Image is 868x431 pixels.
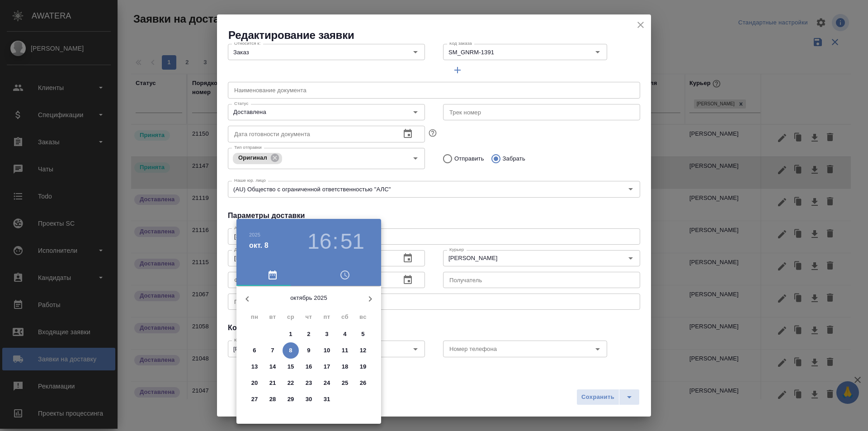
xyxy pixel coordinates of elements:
button: 9 [301,342,317,359]
button: 23 [301,375,317,391]
button: 29 [283,391,299,407]
p: 7 [271,346,274,355]
button: 2025 [249,232,260,237]
p: 1 [289,330,292,339]
button: 8 [283,342,299,359]
p: 20 [251,379,258,388]
button: окт. 8 [249,240,269,251]
button: 17 [319,359,335,375]
p: 9 [307,346,310,355]
p: 16 [306,362,312,371]
p: 31 [324,395,330,404]
p: 28 [269,395,276,404]
button: 30 [301,391,317,407]
button: 26 [355,375,371,391]
p: 2 [307,330,310,339]
span: пн [246,313,263,322]
button: 11 [337,342,353,359]
button: 16 [307,229,331,254]
p: 21 [269,379,276,388]
button: 3 [319,326,335,342]
button: 51 [340,229,364,254]
button: 24 [319,375,335,391]
span: вт [264,313,281,322]
p: 4 [343,330,346,339]
p: 30 [306,395,312,404]
button: 5 [355,326,371,342]
button: 31 [319,391,335,407]
button: 18 [337,359,353,375]
button: 2 [301,326,317,342]
button: 1 [283,326,299,342]
button: 15 [283,359,299,375]
p: 25 [342,379,349,388]
h3: : [332,229,338,254]
p: 14 [269,362,276,371]
button: 27 [246,391,263,407]
p: 22 [288,379,294,388]
p: 11 [342,346,349,355]
button: 13 [246,359,263,375]
p: 8 [289,346,292,355]
span: сб [337,313,353,322]
p: 6 [253,346,256,355]
p: 12 [360,346,367,355]
span: ср [283,313,299,322]
p: 24 [324,379,330,388]
p: 23 [306,379,312,388]
button: 6 [246,342,263,359]
button: 16 [301,359,317,375]
button: 4 [337,326,353,342]
button: 14 [264,359,281,375]
p: октябрь 2025 [258,294,359,303]
p: 18 [342,362,349,371]
p: 17 [324,362,330,371]
p: 19 [360,362,367,371]
p: 15 [288,362,294,371]
button: 22 [283,375,299,391]
button: 28 [264,391,281,407]
button: 12 [355,342,371,359]
button: 10 [319,342,335,359]
button: 21 [264,375,281,391]
button: 20 [246,375,263,391]
p: 5 [361,330,364,339]
p: 26 [360,379,367,388]
p: 27 [251,395,258,404]
p: 3 [325,330,328,339]
span: пт [319,313,335,322]
p: 10 [324,346,330,355]
p: 29 [288,395,294,404]
button: 7 [264,342,281,359]
button: 25 [337,375,353,391]
p: 13 [251,362,258,371]
span: чт [301,313,317,322]
span: вс [355,313,371,322]
button: 19 [355,359,371,375]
